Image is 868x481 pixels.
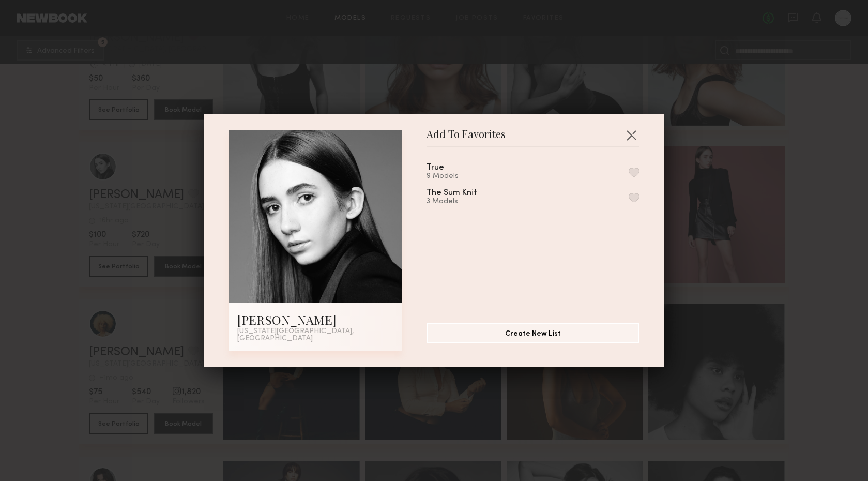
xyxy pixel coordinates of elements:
[427,172,469,181] div: 9 Models
[623,127,639,143] button: Close
[237,311,393,328] div: [PERSON_NAME]
[427,189,477,198] div: The Sum Knit
[237,328,393,342] div: [US_STATE][GEOGRAPHIC_DATA], [GEOGRAPHIC_DATA]
[427,323,639,343] button: Create New List
[427,130,506,146] span: Add To Favorites
[427,163,444,172] div: True
[427,198,502,206] div: 3 Models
